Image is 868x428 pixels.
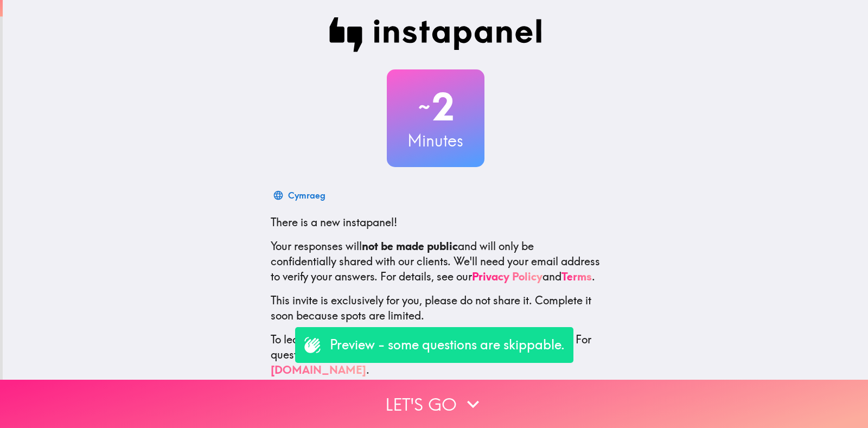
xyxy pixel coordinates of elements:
[417,91,432,123] span: ~
[330,336,565,354] p: Preview - some questions are skippable.
[271,239,601,284] p: Your responses will and will only be confidentially shared with our clients. We'll need your emai...
[472,270,542,283] a: Privacy Policy
[329,17,542,52] img: Instapanel
[271,293,601,323] p: This invite is exclusively for you, please do not share it. Complete it soon because spots are li...
[288,188,325,203] div: Cymraeg
[271,348,509,376] a: [EMAIL_ADDRESS][DOMAIN_NAME]
[362,239,458,253] b: not be made public
[387,85,484,129] h2: 2
[271,215,397,229] span: There is a new instapanel!
[387,129,484,152] h3: Minutes
[271,184,330,206] button: Cymraeg
[271,332,601,378] p: To learn more about Instapanel, check out . For questions or help, email us at .
[561,270,592,283] a: Terms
